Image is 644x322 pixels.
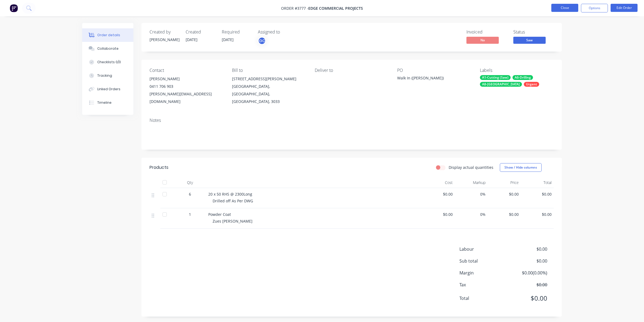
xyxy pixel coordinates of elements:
[457,191,486,197] span: 0%
[523,212,552,217] span: $0.00
[97,46,119,51] div: Collaborate
[521,177,554,188] div: Total
[189,191,191,197] span: 6
[507,270,547,276] span: $0.00 ( 0.00 %)
[258,37,266,45] button: GC
[213,198,253,203] span: Drilled off As Per DWG
[524,82,539,87] div: Urgent
[232,75,306,105] div: [STREET_ADDRESS][PERSON_NAME][GEOGRAPHIC_DATA], [GEOGRAPHIC_DATA], [GEOGRAPHIC_DATA], 3033
[97,73,112,78] div: Tracking
[480,75,511,80] div: A1-Cutting (Saw)
[174,177,206,188] div: Qty
[507,246,547,252] span: $0.00
[150,68,223,73] div: Contact
[222,29,251,35] div: Required
[150,29,179,35] div: Created by
[459,270,507,276] span: Margin
[150,37,179,42] div: [PERSON_NAME]
[459,246,507,252] span: Labour
[507,258,547,264] span: $0.00
[500,163,542,172] button: Show / Hide columns
[424,191,453,197] span: $0.00
[150,83,223,90] div: 0411 706 903
[466,29,507,35] div: Invoiced
[397,68,471,73] div: PO
[513,37,546,43] span: Saw
[189,212,191,217] span: 1
[82,42,133,55] button: Collaborate
[258,29,312,35] div: Assigned to
[480,68,554,73] div: Labels
[449,165,493,170] label: Display actual quantities
[459,258,507,264] span: Sub total
[513,37,546,45] button: Saw
[10,4,18,12] img: Factory
[551,4,578,12] button: Close
[208,192,252,197] span: 20 x 50 RHS @ 2300Long
[308,6,363,11] span: EDGE COMMERCIAL PROJECTS
[581,4,608,12] button: Options
[82,82,133,96] button: Linked Orders
[150,75,223,83] div: [PERSON_NAME]
[611,4,638,12] button: Edit Order
[82,28,133,42] button: Order details
[150,75,223,105] div: [PERSON_NAME]0411 706 903[PERSON_NAME][EMAIL_ADDRESS][DOMAIN_NAME]
[232,68,306,73] div: Bill to
[490,191,519,197] span: $0.00
[82,96,133,109] button: Timeline
[232,83,306,105] div: [GEOGRAPHIC_DATA], [GEOGRAPHIC_DATA], [GEOGRAPHIC_DATA], 3033
[424,212,453,217] span: $0.00
[459,295,507,301] span: Total
[150,164,168,171] div: Products
[97,100,112,105] div: Timeline
[97,60,121,65] div: Checklists 0/0
[82,69,133,82] button: Tracking
[422,177,455,188] div: Cost
[222,37,234,42] span: [DATE]
[150,118,554,123] div: Notes
[82,55,133,69] button: Checklists 0/0
[480,82,522,87] div: A8-[GEOGRAPHIC_DATA]
[208,212,231,217] span: Powder Coat
[466,37,499,43] span: No
[150,90,223,105] div: [PERSON_NAME][EMAIL_ADDRESS][DOMAIN_NAME]
[97,87,120,92] div: Linked Orders
[232,75,306,83] div: [STREET_ADDRESS][PERSON_NAME]
[457,212,486,217] span: 0%
[490,212,519,217] span: $0.00
[397,75,465,83] div: Walk In ([PERSON_NAME])
[281,6,308,11] span: Order #3777 -
[513,75,533,80] div: A6-Drilling
[186,29,215,35] div: Created
[513,29,554,35] div: Status
[455,177,488,188] div: Markup
[97,33,120,38] div: Order details
[213,219,252,224] span: Zues [PERSON_NAME]
[488,177,521,188] div: Price
[459,281,507,288] span: Tax
[523,191,552,197] span: $0.00
[507,293,547,303] span: $0.00
[315,68,389,73] div: Deliver to
[186,37,198,42] span: [DATE]
[507,281,547,288] span: $0.00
